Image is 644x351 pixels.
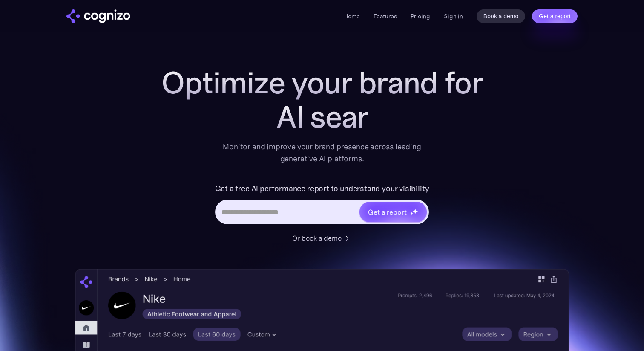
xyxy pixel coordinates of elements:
div: Monitor and improve your brand presence across leading generative AI platforms. [217,141,427,165]
div: Get a report [368,207,406,217]
a: Features [374,12,397,20]
a: Sign in [444,11,463,21]
div: AI sear [152,100,492,134]
a: Pricing [411,12,430,20]
a: Or book a demo [292,233,352,243]
a: Home [344,12,360,20]
a: Get a reportstarstarstar [359,201,428,223]
h1: Optimize your brand for [152,66,492,100]
form: Hero URL Input Form [215,182,429,229]
img: star [410,212,413,215]
img: star [412,209,418,214]
label: Get a free AI performance report to understand your visibility [215,182,429,195]
a: Book a demo [477,9,526,23]
a: home [66,9,130,23]
img: cognizo logo [66,9,130,23]
a: Get a report [532,9,578,23]
img: star [410,209,411,210]
div: Or book a demo [292,233,342,243]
